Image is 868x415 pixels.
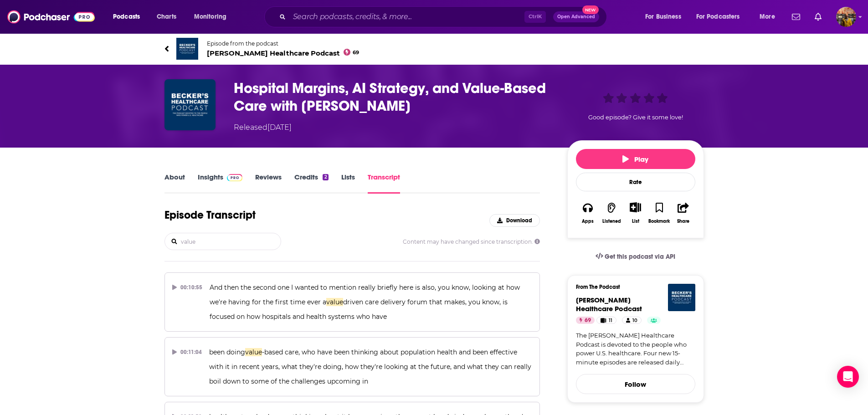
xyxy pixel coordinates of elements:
a: InsightsPodchaser Pro [198,173,243,194]
a: 11 [596,317,616,324]
img: Becker’s Healthcare Podcast [176,38,198,60]
span: Logged in as hratnayake [836,7,856,27]
button: 00:10:55And then the second one I wanted to mention really briefly here is also, you know, lookin... [164,272,540,332]
a: Transcript [368,173,400,194]
a: Show notifications dropdown [811,9,825,25]
div: Open Intercom Messenger [837,366,859,388]
span: been doing [209,348,245,356]
span: -based care, who have been thinking about population health and been effective with it in recent ... [209,348,533,385]
span: More [760,10,775,23]
img: Podchaser Pro [227,174,243,181]
span: value [326,298,343,306]
div: Rate [576,173,695,191]
span: For Podcasters [696,10,740,23]
span: Ctrl K [524,11,546,23]
a: Lists [341,173,355,194]
button: open menu [690,10,753,24]
button: Apps [576,196,600,230]
button: Share [671,196,695,230]
button: Show profile menu [836,7,856,27]
span: For Business [645,10,681,23]
span: And then the second one I wanted to mention really briefly here is also, you know, looking at how... [210,283,522,306]
div: 00:10:55 [172,280,203,295]
button: Open AdvancedNew [553,11,599,22]
span: Good episode? Give it some love! [588,114,683,121]
div: List [632,218,639,224]
h3: From The Podcast [576,284,688,290]
div: 2 [323,174,328,180]
span: Open Advanced [557,15,595,19]
button: Listened [600,196,623,230]
a: Becker’s Healthcare PodcastEpisode from the podcast[PERSON_NAME] Healthcare Podcast69 [164,38,704,60]
div: Released [DATE] [234,122,292,133]
h3: Hospital Margins, AI Strategy, and Value-Based Care with Laura Dyrda [234,79,553,115]
a: Get this podcast via API [588,246,683,268]
button: Play [576,149,695,169]
span: Episode from the podcast [207,40,360,47]
button: open menu [639,10,693,24]
a: About [164,173,185,194]
a: Reviews [255,173,282,194]
img: User Profile [836,7,856,27]
div: Share [677,219,689,224]
h1: Episode Transcript [164,208,256,222]
div: 00:11:04 [172,345,202,359]
a: Credits2 [294,173,328,194]
input: Search podcasts, credits, & more... [289,10,524,24]
span: 10 [632,316,637,325]
button: Download [489,214,540,227]
span: Podcasts [113,10,140,23]
span: value [245,348,262,356]
span: Get this podcast via API [605,253,675,261]
div: Search podcasts, credits, & more... [273,6,616,27]
span: 69 [585,316,591,325]
button: Bookmark [647,196,671,230]
img: Hospital Margins, AI Strategy, and Value-Based Care with Laura Dyrda [164,79,216,130]
span: [PERSON_NAME] Healthcare Podcast [576,296,642,313]
span: 69 [353,51,359,55]
a: The [PERSON_NAME] Healthcare Podcast is devoted to the people who power U.S. healthcare. Four new... [576,331,695,367]
button: open menu [107,10,152,24]
span: [PERSON_NAME] Healthcare Podcast [207,49,360,57]
a: 10 [622,317,642,324]
span: New [582,5,599,14]
span: driven care delivery forum that makes, you know, is focused on how hospitals and health systems w... [210,298,509,321]
img: Podchaser - Follow, Share and Rate Podcasts [7,8,95,26]
a: Becker’s Healthcare Podcast [576,296,642,313]
button: open menu [188,10,238,24]
button: Show More Button [626,202,645,212]
span: Charts [157,10,176,23]
span: Play [622,155,648,164]
a: Show notifications dropdown [788,9,804,25]
button: Follow [576,374,695,394]
button: open menu [753,10,786,24]
div: Show More ButtonList [623,196,647,230]
div: Bookmark [648,219,670,224]
img: Becker’s Healthcare Podcast [668,284,695,311]
span: 11 [609,316,612,325]
span: Content may have changed since transcription. [403,238,540,245]
a: Charts [151,10,182,24]
div: Apps [582,219,594,224]
a: 69 [576,317,595,324]
span: Download [506,217,532,224]
input: Search transcript... [180,233,281,250]
button: 00:11:04been doingvalue-based care, who have been thinking about population health and been effec... [164,337,540,396]
span: Monitoring [194,10,226,23]
div: Listened [602,219,621,224]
